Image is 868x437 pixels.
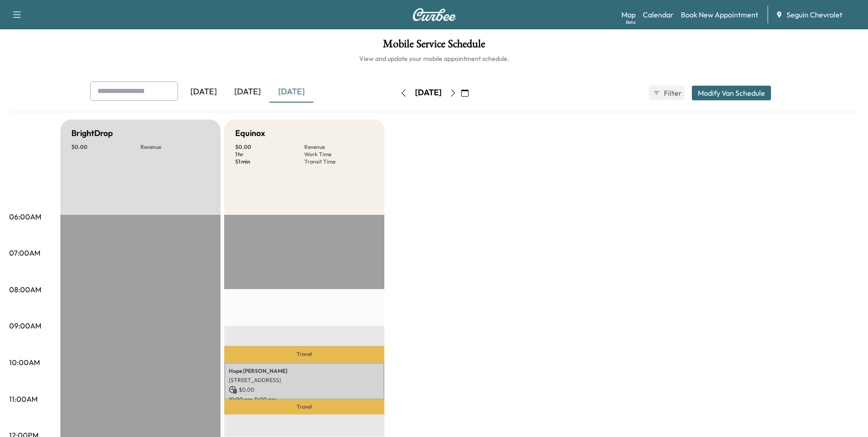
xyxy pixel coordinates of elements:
[71,127,113,140] h5: BrightDrop
[235,158,304,165] p: 51 min
[304,151,373,158] p: Work Time
[182,82,226,103] div: [DATE]
[626,19,636,26] div: Beta
[9,38,859,54] h1: Mobile Service Schedule
[787,9,842,20] span: Seguin Chevrolet
[692,86,771,100] button: Modify Van Schedule
[415,87,442,98] div: [DATE]
[304,143,373,151] p: Revenue
[229,367,380,375] p: Hope [PERSON_NAME]
[229,396,380,403] p: 10:00 am - 11:00 am
[229,386,380,394] p: $ 0.00
[270,82,313,103] div: [DATE]
[71,143,140,151] p: $ 0.00
[9,284,41,295] p: 08:00AM
[9,357,40,368] p: 10:00AM
[649,86,685,100] button: Filter
[9,211,41,222] p: 06:00AM
[621,9,636,20] a: MapBeta
[229,377,380,384] p: [STREET_ADDRESS]
[140,143,210,151] p: Revenue
[643,9,674,20] a: Calendar
[304,158,373,165] p: Transit Time
[9,320,41,331] p: 09:00AM
[224,399,384,414] p: Travel
[235,143,304,151] p: $ 0.00
[9,54,859,63] h6: View and update your mobile appointment schedule.
[681,9,758,20] a: Book New Appointment
[9,393,38,404] p: 11:00AM
[224,346,384,362] p: Travel
[235,151,304,158] p: 1 hr
[412,8,456,21] img: Curbee Logo
[9,247,40,258] p: 07:00AM
[235,127,265,140] h5: Equinox
[226,82,270,103] div: [DATE]
[664,87,680,98] span: Filter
